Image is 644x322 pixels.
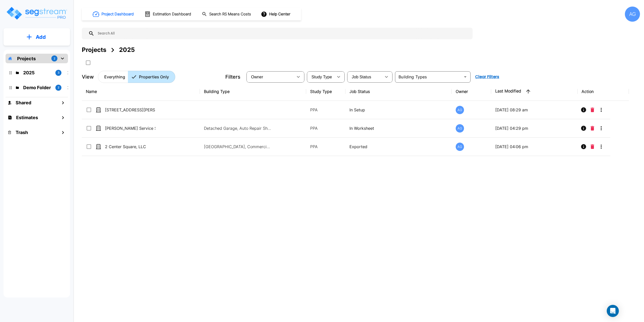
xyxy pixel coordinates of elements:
[491,82,578,101] th: Last Modified
[589,105,596,115] button: Delete
[119,45,135,54] div: 2025
[625,7,640,22] div: AG
[456,106,464,114] div: AG
[596,123,606,133] button: More-Options
[596,105,606,115] button: More-Options
[495,107,574,113] p: [DATE] 08:29 am
[54,56,55,61] p: 2
[579,123,589,133] button: Info
[204,144,272,150] p: [GEOGRAPHIC_DATA], Commercial Property Site
[209,11,251,17] h1: Search RS Means Costs
[306,82,345,101] th: Study Type
[310,107,341,113] p: PPA
[589,142,596,152] button: Delete
[349,144,448,150] p: Exported
[58,85,59,90] p: 2
[4,30,70,44] button: Add
[16,99,31,106] h1: Shared
[128,71,175,83] button: Properties Only
[308,70,334,84] div: Select
[105,107,155,113] p: [STREET_ADDRESS][PERSON_NAME]
[310,125,341,131] p: PPA
[98,71,128,83] button: Everything
[348,70,381,84] div: Select
[36,33,46,41] p: Add
[23,69,51,76] p: 2025
[200,82,306,101] th: Building Type
[142,9,194,19] button: Estimation Dashboard
[349,107,448,113] p: In Setup
[589,123,596,133] button: Delete
[101,11,134,17] h1: Project Dashboard
[495,125,574,131] p: [DATE] 04:29 pm
[200,9,254,19] button: Search RS Means Costs
[139,74,169,80] p: Properties Only
[58,71,59,75] p: 3
[352,75,371,79] span: Job Status
[6,6,67,20] img: Logo
[16,114,38,121] h1: Estimates
[495,144,574,150] p: [DATE] 04:06 pm
[260,9,292,19] button: Help Center
[82,73,94,81] p: View
[311,75,332,79] span: Study Type
[105,125,155,131] p: [PERSON_NAME] Service Station
[204,125,272,131] p: Detached Garage, Auto Repair Shop, Commercial Property Site
[578,82,629,101] th: Action
[579,142,589,152] button: Info
[310,144,341,150] p: PPA
[397,73,461,80] input: Building Types
[153,11,191,17] h1: Estimation Dashboard
[247,70,293,84] div: Select
[462,73,469,80] button: Open
[225,73,240,81] p: Filters
[473,72,501,82] button: Clear Filters
[98,71,175,83] div: Platform
[452,82,491,101] th: Owner
[607,305,619,317] div: Open Intercom Messenger
[104,74,125,80] p: Everything
[596,142,606,152] button: More-Options
[345,82,452,101] th: Job Status
[82,45,106,54] div: Projects
[83,58,93,68] button: SelectAll
[16,129,28,136] h1: Trash
[82,82,200,101] th: Name
[456,124,464,133] div: AG
[94,28,470,39] input: Search All
[456,143,464,151] div: AG
[579,105,589,115] button: Info
[17,55,36,62] p: Projects
[251,75,263,79] span: Owner
[105,144,155,150] p: 2 Center Square, LLC
[23,84,51,91] p: Demo Folder
[349,125,448,131] p: In Worksheet
[91,9,136,20] button: Project Dashboard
